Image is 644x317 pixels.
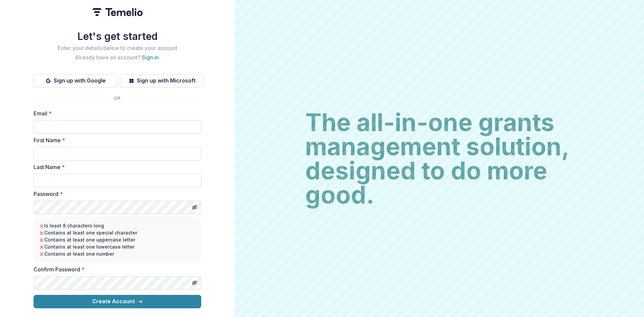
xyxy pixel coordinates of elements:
[189,277,200,288] button: Toggle password visibility
[34,136,197,144] label: First Name
[39,222,196,229] li: Is least 8 characters long
[34,74,117,88] button: Sign up with Google
[34,265,197,273] label: Confirm Password
[92,8,143,16] img: Temelio
[34,109,197,117] label: Email
[39,236,196,243] li: Contains at least one uppercase letter
[34,54,201,61] h2: Already have an account? .
[120,74,204,88] button: Sign up with Microsoft
[34,163,197,171] label: Last Name
[39,250,196,257] li: Contains at least one number
[142,54,159,61] a: Sign in
[34,190,197,198] label: Password
[34,45,201,51] h2: Enter your details below to create your account
[34,30,201,42] h1: Let's get started
[39,229,196,236] li: Contains at least one special character
[34,295,201,308] button: Create Account
[189,202,200,213] button: Toggle password visibility
[39,243,196,250] li: Contains at least one lowercase letter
